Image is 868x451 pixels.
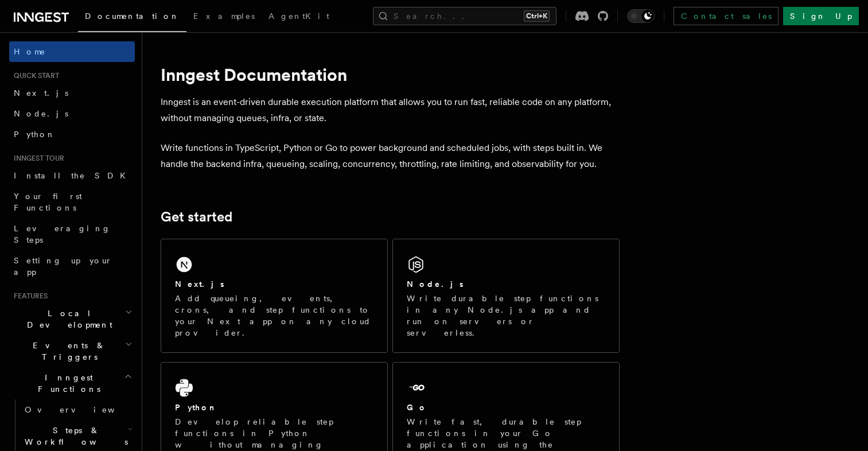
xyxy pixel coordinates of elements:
a: Documentation [78,3,186,32]
button: Search...Ctrl+K [373,7,556,25]
span: Overview [25,405,143,414]
span: Your first Functions [14,192,82,212]
button: Local Development [9,303,135,335]
a: Node.jsWrite durable step functions in any Node.js app and run on servers or serverless. [392,239,620,353]
span: Examples [193,11,255,21]
span: AgentKit [268,11,329,21]
a: Node.js [9,103,135,124]
p: Write durable step functions in any Node.js app and run on servers or serverless. [407,293,605,339]
a: AgentKit [262,3,336,31]
h2: Go [407,402,427,413]
a: Sign Up [783,7,859,25]
a: Contact sales [674,7,779,25]
p: Inngest is an event-driven durable execution platform that allows you to run fast, reliable code ... [161,94,620,126]
span: Setting up your app [14,256,112,277]
h2: Python [175,402,217,413]
p: Write functions in TypeScript, Python or Go to power background and scheduled jobs, with steps bu... [161,140,620,172]
span: Node.js [14,109,68,118]
span: Documentation [85,11,180,21]
span: Events & Triggers [9,340,125,363]
span: Steps & Workflows [20,425,128,448]
h2: Next.js [175,278,224,290]
span: Leveraging Steps [14,224,111,244]
h1: Inngest Documentation [161,64,620,85]
a: Overview [20,399,135,420]
span: Features [9,291,48,301]
a: Next.js [9,83,135,103]
a: Examples [186,3,262,31]
span: Quick start [9,71,59,80]
button: Events & Triggers [9,335,135,367]
button: Inngest Functions [9,367,135,399]
p: Add queueing, events, crons, and step functions to your Next app on any cloud provider. [175,293,373,339]
span: Install the SDK [14,171,133,180]
span: Python [14,130,56,139]
h2: Node.js [407,278,464,290]
span: Next.js [14,88,68,98]
kbd: Ctrl+K [524,10,550,22]
span: Home [14,46,46,57]
a: Your first Functions [9,186,135,218]
span: Inngest Functions [9,372,124,395]
span: Local Development [9,308,125,331]
a: Leveraging Steps [9,218,135,250]
span: Inngest tour [9,154,64,163]
a: Setting up your app [9,250,135,282]
a: Get started [161,209,232,225]
button: Toggle dark mode [627,9,655,23]
a: Home [9,41,135,62]
a: Python [9,124,135,145]
a: Next.jsAdd queueing, events, crons, and step functions to your Next app on any cloud provider. [161,239,388,353]
a: Install the SDK [9,165,135,186]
